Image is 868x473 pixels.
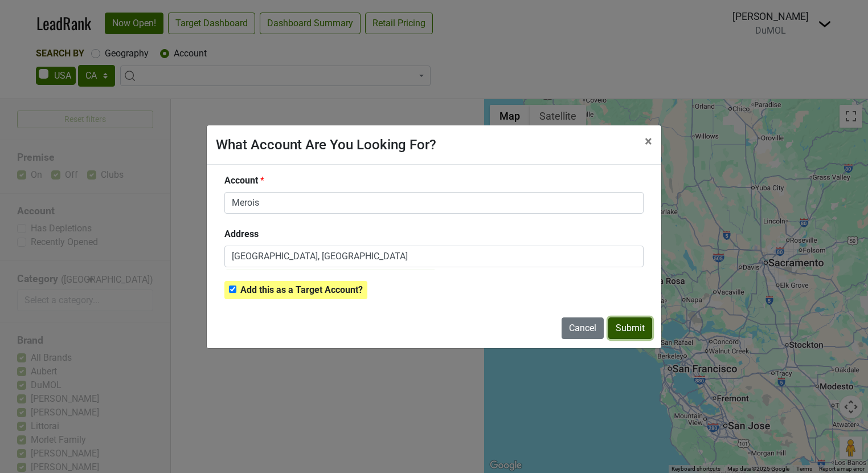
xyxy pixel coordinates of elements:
button: Submit [608,317,652,339]
button: Cancel [562,317,604,339]
input: Include any address info you have... [224,246,644,267]
strong: Add this as a Target Account? [240,284,363,295]
div: What Account Are You Looking For? [216,134,436,155]
b: Account [224,175,258,186]
b: Address [224,229,259,239]
input: Name... [224,192,644,214]
span: × [645,133,652,149]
